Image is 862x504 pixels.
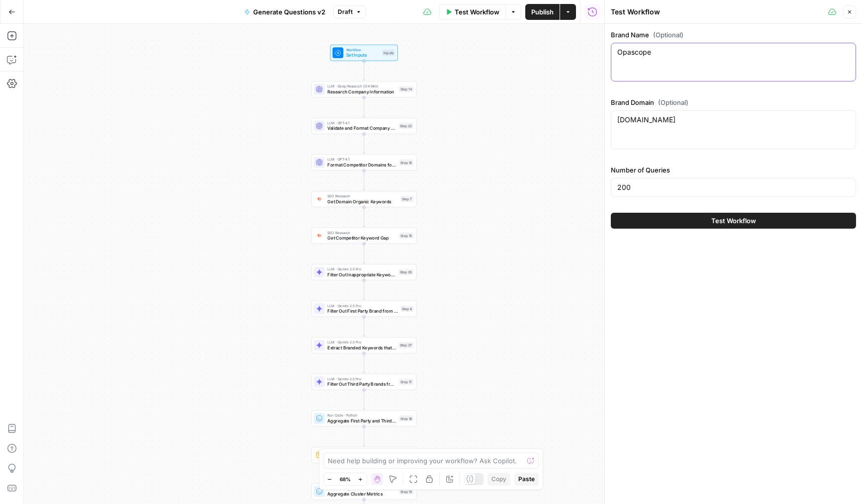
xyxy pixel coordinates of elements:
[455,7,499,17] span: Test Workflow
[399,489,414,495] div: Step 10
[363,353,365,373] g: Edge from step_37 to step_17
[400,306,413,312] div: Step 8
[327,84,396,89] span: LLM · Deep Research (O4 Mini)
[253,7,325,17] span: Generate Questions v2
[327,376,396,382] span: LLM · Gemini 2.5 Pro
[338,7,353,16] span: Draft
[311,337,416,353] div: LLM · Gemini 2.5 ProExtract Branded Keywords that have Commercial IntentStep 37
[327,266,396,272] span: LLM · Gemini 2.5 Pro
[311,484,416,500] div: Run Code · PythonAggregate Cluster MetricsStep 10
[611,97,856,107] label: Brand Domain
[363,390,365,410] g: Edge from step_17 to step_18
[311,301,416,317] div: LLM · Gemini 2.5 ProFilter Out First Party Brand from KeywordsStep 8
[316,233,323,239] img: zn8kcn4lc16eab7ly04n2pykiy7x
[327,230,396,235] span: SEO Research
[711,216,756,226] span: Test Workflow
[398,123,413,129] div: Step 32
[316,196,323,202] img: p4kt2d9mz0di8532fmfgvfq6uqa0
[363,97,365,117] g: Edge from step_14 to step_32
[398,342,413,348] div: Step 37
[311,118,416,134] div: LLM · GPT-4.1Validate and Format Company JSONStep 32
[327,120,396,126] span: LLM · GPT-4.1
[531,7,554,17] span: Publish
[653,30,683,40] span: (Optional)
[311,45,416,61] div: WorkflowSet InputsInputs
[316,452,323,459] img: 14hgftugzlhicq6oh3k7w4rc46c1
[327,339,396,345] span: LLM · Gemini 2.5 Pro
[363,170,365,190] g: Edge from step_16 to step_7
[333,5,366,18] button: Draft
[327,413,396,418] span: Run Code · Python
[311,447,416,463] div: Content ProcessingCluster First Party and Third Party KeywordsStep 9
[311,154,416,170] div: LLM · GPT-4.1Format Competitor Domains for ComparisonStep 16
[311,228,416,244] div: SEO ResearchGet Competitor Keyword GapStep 15
[363,134,365,154] g: Edge from step_32 to step_16
[491,475,506,484] span: Copy
[311,410,416,426] div: Run Code · PythonAggregate First Party and Third Party KeywordsStep 18
[617,47,850,57] textarea: Opascope
[399,379,414,385] div: Step 17
[311,374,416,390] div: LLM · Gemini 2.5 ProFilter Out Third Party Brands from KeywordsStep 17
[363,244,365,263] g: Edge from step_15 to step_35
[363,61,365,81] g: Edge from start to step_14
[327,308,398,315] span: Filter Out First Party Brand from Keywords
[363,280,365,300] g: Edge from step_35 to step_8
[340,475,351,483] span: 68%
[363,426,365,446] g: Edge from step_18 to step_9
[327,491,396,498] span: Aggregate Cluster Metrics
[327,418,396,424] span: Aggregate First Party and Third Party Keywords
[611,30,856,40] label: Brand Name
[346,47,380,53] span: Workflow
[327,125,396,132] span: Validate and Format Company JSON
[311,81,416,97] div: LLM · Deep Research (O4 Mini)Research Company InformationStep 14
[400,196,413,202] div: Step 7
[363,317,365,336] g: Edge from step_8 to step_37
[611,213,856,229] button: Test Workflow
[346,52,380,59] span: Set Inputs
[658,97,688,107] span: (Optional)
[525,4,560,20] button: Publish
[398,269,413,275] div: Step 35
[327,381,396,388] span: Filter Out Third Party Brands from Keywords
[327,344,396,351] span: Extract Branded Keywords that have Commercial Intent
[327,235,396,242] span: Get Competitor Keyword Gap
[487,473,510,486] button: Copy
[611,165,856,175] label: Number of Queries
[617,115,850,125] textarea: [DOMAIN_NAME]
[327,303,398,309] span: LLM · Gemini 2.5 Pro
[327,88,396,95] span: Research Company Information
[327,162,396,168] span: Format Competitor Domains for Comparison
[327,157,396,162] span: LLM · GPT-4.1
[399,86,413,92] div: Step 14
[439,4,505,20] button: Test Workflow
[399,416,414,421] div: Step 18
[327,193,398,199] span: SEO Research
[514,473,539,486] button: Paste
[238,4,331,20] button: Generate Questions v2
[311,191,416,207] div: SEO ResearchGet Domain Organic KeywordsStep 7
[399,233,414,239] div: Step 15
[399,160,414,166] div: Step 16
[518,475,535,484] span: Paste
[363,207,365,227] g: Edge from step_7 to step_15
[327,198,398,205] span: Get Domain Organic Keywords
[311,264,416,280] div: LLM · Gemini 2.5 ProFilter Out Inappropriate KeywordsStep 35
[327,271,396,278] span: Filter Out Inappropriate Keywords
[383,50,395,56] div: Inputs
